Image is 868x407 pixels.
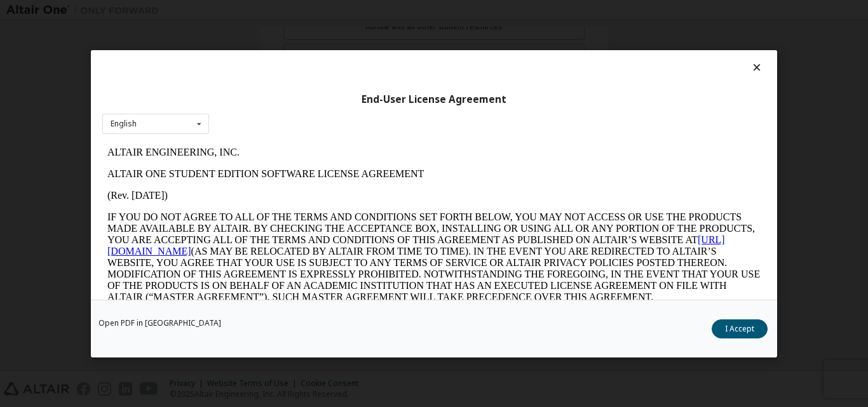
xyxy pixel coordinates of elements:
[111,120,137,128] div: English
[5,93,623,115] a: [URL][DOMAIN_NAME]
[5,171,658,217] p: This Altair One Student Edition Software License Agreement (“Agreement”) is between Altair Engine...
[712,319,768,338] button: I Accept
[5,48,658,60] p: (Rev. [DATE])
[5,5,658,17] p: ALTAIR ENGINEERING, INC.
[102,93,766,105] div: End-User License Agreement
[5,27,658,38] p: ALTAIR ONE STUDENT EDITION SOFTWARE LICENSE AGREEMENT
[98,319,221,326] a: Open PDF in [GEOGRAPHIC_DATA]
[5,70,658,161] p: IF YOU DO NOT AGREE TO ALL OF THE TERMS AND CONDITIONS SET FORTH BELOW, YOU MAY NOT ACCESS OR USE...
